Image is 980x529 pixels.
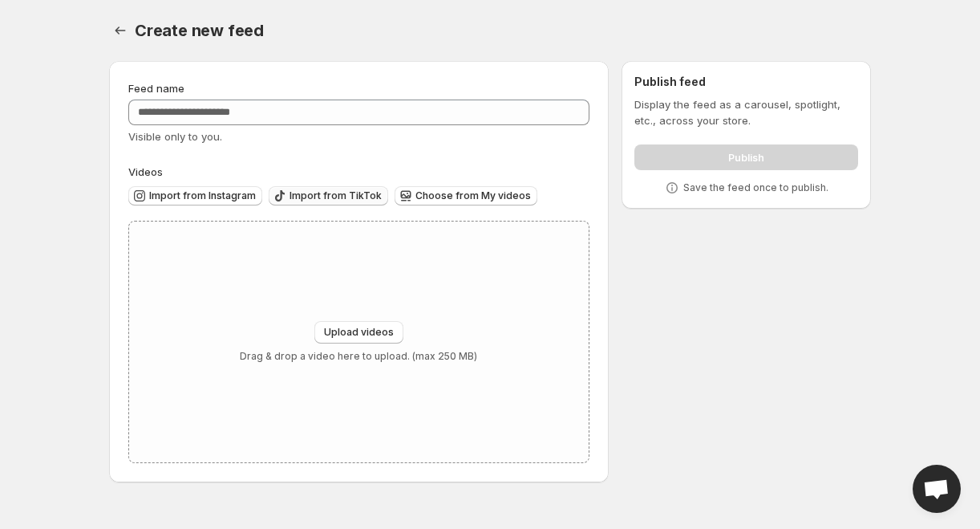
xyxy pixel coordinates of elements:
[290,189,382,202] span: Import from TikTok
[324,326,394,339] span: Upload videos
[109,19,132,42] button: Settings
[415,189,531,202] span: Choose from My videos
[395,186,537,205] button: Choose from My videos
[128,130,222,143] span: Visible only to you.
[269,186,388,205] button: Import from TikTok
[314,321,403,344] button: Upload videos
[128,82,184,95] span: Feed name
[240,350,477,363] p: Drag & drop a video here to upload. (max 250 MB)
[135,21,264,40] span: Create new feed
[149,189,256,202] span: Import from Instagram
[128,186,262,205] button: Import from Instagram
[683,181,828,194] p: Save the feed once to publish.
[128,165,163,178] span: Videos
[913,465,961,513] a: Open chat
[634,74,858,90] h2: Publish feed
[634,96,858,128] p: Display the feed as a carousel, spotlight, etc., across your store.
